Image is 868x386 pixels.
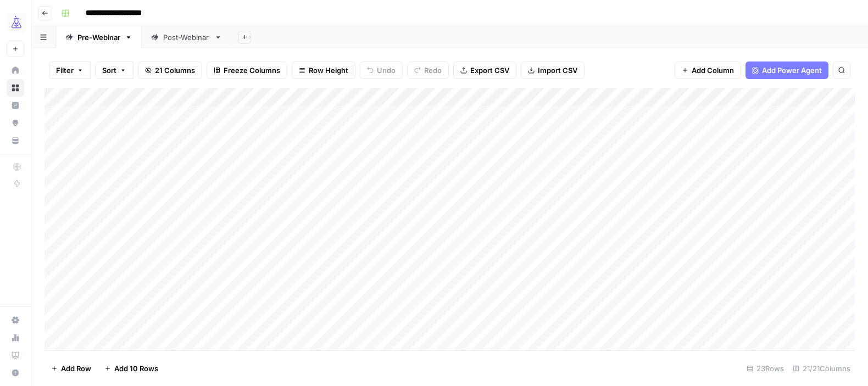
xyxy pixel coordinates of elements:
[360,61,403,79] button: Undo
[7,311,24,329] a: Settings
[745,61,828,79] button: Add Power Agent
[142,26,231,48] a: Post-Webinar
[102,65,116,76] span: Sort
[224,65,280,76] span: Freeze Columns
[521,61,585,79] button: Import CSV
[7,97,24,114] a: Insights
[538,65,577,76] span: Import CSV
[7,346,24,364] a: Learning Hub
[453,61,516,79] button: Export CSV
[7,79,24,97] a: Browse
[309,65,348,76] span: Row Height
[56,26,142,48] a: Pre-Webinar
[470,65,509,76] span: Export CSV
[114,363,158,374] span: Add 10 Rows
[692,65,734,76] span: Add Column
[762,65,822,76] span: Add Power Agent
[7,132,24,149] a: Your Data
[675,61,741,79] button: Add Column
[61,363,91,374] span: Add Row
[7,61,24,79] a: Home
[7,9,24,36] button: Workspace: AirOps Growth
[292,61,355,79] button: Row Height
[7,114,24,132] a: Opportunities
[155,65,195,76] span: 21 Columns
[138,61,202,79] button: 21 Columns
[98,360,165,377] button: Add 10 Rows
[788,360,855,377] div: 21/21 Columns
[56,65,74,76] span: Filter
[163,32,210,43] div: Post-Webinar
[95,61,133,79] button: Sort
[742,360,788,377] div: 23 Rows
[7,364,24,382] button: Help + Support
[49,61,91,79] button: Filter
[424,65,442,76] span: Redo
[77,32,120,43] div: Pre-Webinar
[377,65,396,76] span: Undo
[407,61,449,79] button: Redo
[207,61,287,79] button: Freeze Columns
[7,13,26,32] img: AirOps Growth Logo
[7,329,24,346] a: Usage
[44,360,98,377] button: Add Row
